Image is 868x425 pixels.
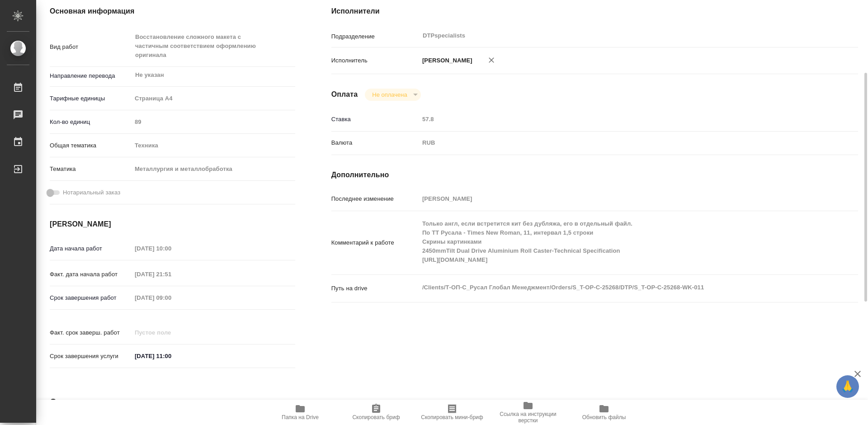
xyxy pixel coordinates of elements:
p: Срок завершения работ [50,293,132,302]
p: Факт. дата начала работ [50,270,132,279]
span: Скопировать бриф [352,414,400,420]
p: Ставка [331,115,419,124]
h4: Дополнительно [331,170,858,180]
div: Металлургия и металлобработка [132,161,295,177]
p: Дата начала работ [50,244,132,253]
h4: [PERSON_NAME] [50,219,295,230]
p: Последнее изменение [331,194,419,203]
input: Пустое поле [132,242,211,255]
p: Кол-во единиц [50,118,132,127]
button: Ссылка на инструкции верстки [490,400,566,425]
span: Обновить файлы [582,414,626,420]
span: Папка на Drive [282,414,319,420]
p: Общая тематика [50,141,132,150]
span: Нотариальный заказ [63,188,120,197]
input: Пустое поле [132,268,211,281]
p: Комментарий к работе [331,238,419,247]
span: Ссылка на инструкции верстки [495,411,561,424]
textarea: Только англ, если встретится кит без дубляжа, его в отдельный файл. По ТТ Русала - Times New Roma... [419,216,814,268]
button: Не оплачена [369,91,410,99]
div: В работе [365,89,420,101]
p: Факт. срок заверш. работ [50,328,132,337]
h4: Основная информация [50,6,295,17]
button: Скопировать бриф [338,400,414,425]
p: Путь на drive [331,284,419,293]
button: Скопировать мини-бриф [414,400,490,425]
span: 🙏 [840,377,855,396]
input: Пустое поле [132,326,211,339]
button: 🙏 [836,375,859,398]
button: Обновить файлы [566,400,642,425]
p: Исполнитель [331,56,419,65]
input: ✎ Введи что-нибудь [132,349,211,363]
textarea: /Clients/Т-ОП-С_Русал Глобал Менеджмент/Orders/S_T-OP-C-25268/DTP/S_T-OP-C-25268-WK-011 [419,280,814,295]
input: Пустое поле [132,115,295,128]
button: Папка на Drive [262,400,338,425]
p: Валюта [331,138,419,147]
h2: Заказ [50,396,79,410]
p: [PERSON_NAME] [419,56,472,65]
span: Скопировать мини-бриф [421,414,483,420]
button: Удалить исполнителя [481,50,501,70]
h4: Оплата [331,89,358,100]
p: Направление перевода [50,71,132,80]
input: Пустое поле [132,291,211,304]
div: Страница А4 [132,91,295,106]
p: Тематика [50,165,132,174]
p: Тарифные единицы [50,94,132,103]
div: Техника [132,138,295,153]
p: Срок завершения услуги [50,352,132,361]
p: Подразделение [331,32,419,41]
input: Пустое поле [419,192,814,205]
input: Пустое поле [419,113,814,126]
div: RUB [419,135,814,151]
h4: Исполнители [331,6,858,17]
p: Вид работ [50,42,132,52]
